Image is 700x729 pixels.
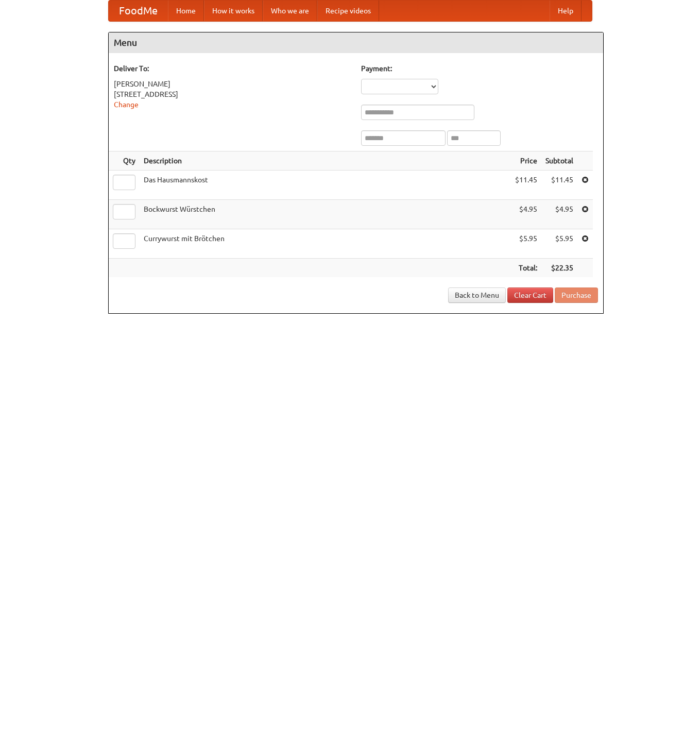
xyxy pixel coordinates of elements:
[140,151,511,171] th: Description
[204,1,263,21] a: How it works
[511,229,541,259] td: $5.95
[511,259,541,278] th: Total:
[109,1,168,21] a: FoodMe
[541,229,577,259] td: $5.95
[109,32,603,53] h4: Menu
[541,200,577,229] td: $4.95
[555,287,598,303] button: Purchase
[114,100,139,109] a: Change
[317,1,379,21] a: Recipe videos
[507,287,553,303] a: Clear Cart
[541,259,577,278] th: $22.35
[114,89,351,99] div: [STREET_ADDRESS]
[140,200,511,229] td: Bockwurst Würstchen
[361,63,598,74] h5: Payment:
[263,1,317,21] a: Who we are
[448,287,506,303] a: Back to Menu
[511,171,541,200] td: $11.45
[109,151,140,171] th: Qty
[550,1,582,21] a: Help
[140,229,511,259] td: Currywurst mit Brötchen
[114,79,351,89] div: [PERSON_NAME]
[511,200,541,229] td: $4.95
[168,1,204,21] a: Home
[541,171,577,200] td: $11.45
[511,151,541,171] th: Price
[140,171,511,200] td: Das Hausmannskost
[541,151,577,171] th: Subtotal
[114,63,351,74] h5: Deliver To:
